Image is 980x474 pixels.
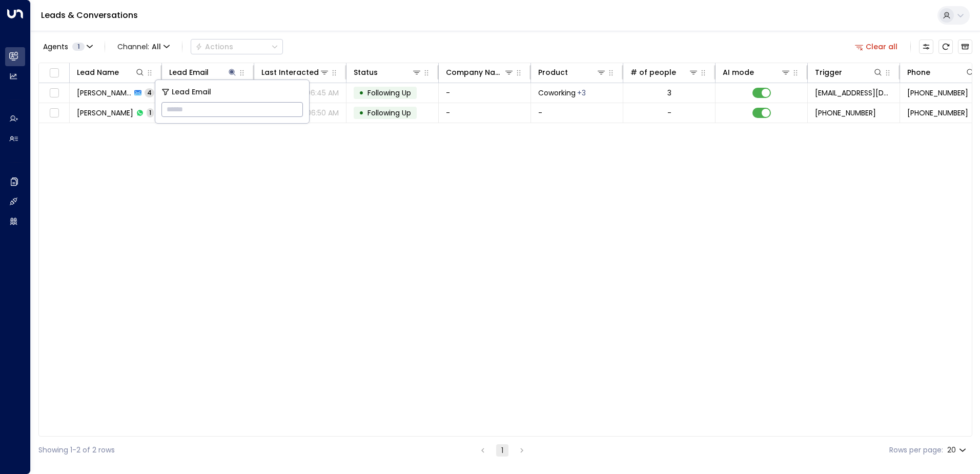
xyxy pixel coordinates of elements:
div: Trigger [815,66,842,78]
div: Phone [907,66,930,78]
p: 06:45 AM [306,88,339,98]
span: Lead Email [172,86,211,98]
div: Lead Name [77,66,119,78]
div: Last Interacted [261,66,330,78]
span: Toggle select row [48,107,60,120]
button: Actions [191,39,283,54]
div: AI mode [723,66,791,78]
div: Lead Email [169,66,209,78]
button: Agents1 [38,39,96,54]
span: 4 [145,88,154,97]
span: Coworking [538,88,576,98]
span: +447957870215 [815,108,876,118]
div: Phone [907,66,975,78]
span: All [152,43,161,51]
span: +447957870215 [907,88,968,98]
div: # of people [630,66,699,78]
span: Following Up [367,88,411,98]
span: sales@newflex.com [815,88,892,98]
div: - [667,108,671,118]
span: Refresh [938,39,953,54]
div: Product [538,66,606,78]
span: +447957870215 [907,108,968,118]
td: - [439,83,531,103]
span: Channel: [113,39,174,54]
div: • [359,84,364,102]
div: 3 [667,88,671,98]
span: Hermione Nina [77,108,133,118]
div: Last Interacted [261,66,319,78]
span: Toggle select all [48,67,60,80]
div: Button group with a nested menu [191,39,283,54]
span: Toggle select row [48,87,60,100]
div: Actions [195,42,233,51]
div: Product [538,66,568,78]
span: Hermione Nina [77,88,131,98]
td: - [439,103,531,123]
button: Archived Leads [958,39,972,54]
a: Leads & Conversations [41,9,138,21]
div: Company Name [446,66,514,78]
span: Agents [43,43,68,50]
div: AI mode [723,66,754,78]
div: Showing 1-2 of 2 rows [38,445,115,456]
div: # of people [630,66,676,78]
td: - [531,103,623,123]
div: Company Name [446,66,504,78]
div: 20 [947,443,968,458]
button: Channel:All [113,39,174,54]
p: 06:50 AM [307,108,339,118]
button: Clear all [851,39,902,54]
div: Dedicated Desk,Private Day Office,Private Office [577,88,586,98]
span: 1 [72,43,85,51]
div: Trigger [815,66,883,78]
span: Following Up [367,108,411,118]
button: page 1 [496,444,508,457]
span: 1 [147,108,154,117]
div: • [359,104,364,122]
nav: pagination navigation [476,444,528,457]
div: Lead Email [169,66,237,78]
button: Customize [919,39,933,54]
div: Status [354,66,422,78]
div: Status [354,66,378,78]
label: Rows per page: [889,445,943,456]
div: Lead Name [77,66,145,78]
